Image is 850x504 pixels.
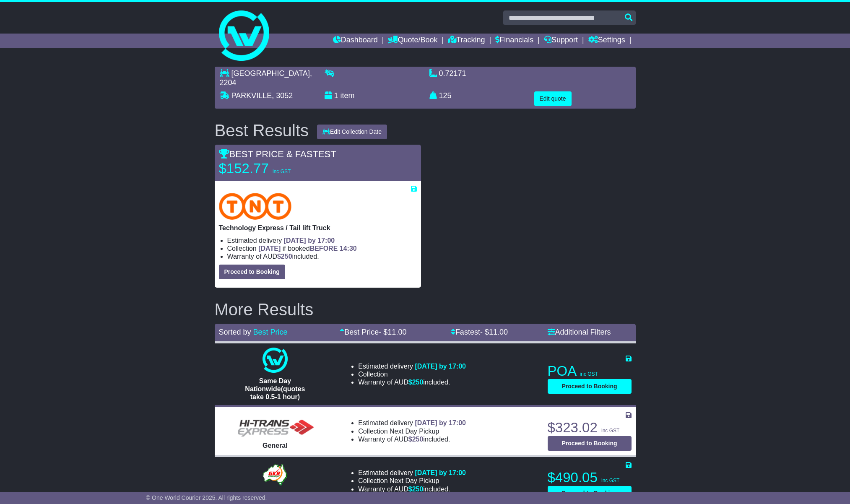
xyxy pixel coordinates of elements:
span: inc GST [601,478,619,483]
span: 11.00 [489,328,508,336]
li: Estimated delivery [227,236,417,244]
li: Estimated delivery [358,419,466,427]
p: $323.02 [548,419,632,436]
li: Collection [358,427,466,435]
span: $ [408,436,424,443]
p: POA [548,363,632,379]
li: Warranty of AUD included. [358,435,466,443]
div: Best Results [211,121,313,140]
span: BEST PRICE & FASTEST [219,149,336,159]
li: Collection [358,370,466,378]
span: if booked [258,245,356,252]
button: Proceed to Booking [548,379,632,394]
span: PARKVILLE [231,91,272,100]
p: $152.77 [219,160,324,177]
a: Best Price- $11.00 [340,328,406,336]
li: Warranty of AUD included. [358,378,466,386]
a: Support [544,34,578,48]
a: Best Price [253,328,288,336]
span: 250 [412,486,424,493]
span: inc GST [601,428,619,434]
button: Edit Collection Date [317,125,387,139]
span: 125 [439,91,452,100]
span: © One World Courier 2025. All rights reserved. [146,494,267,501]
span: 250 [412,379,424,386]
img: One World Courier: Same Day Nationwide(quotes take 0.5-1 hour) [263,348,288,373]
span: 250 [281,253,292,260]
span: item [341,91,355,100]
span: BEFORE [310,245,338,252]
span: 0.72171 [439,69,466,78]
a: Fastest- $11.00 [451,328,508,336]
h2: More Results [215,300,636,319]
span: Same Day Nationwide(quotes take 0.5-1 hour) [245,377,305,400]
span: 250 [412,436,424,443]
span: , 3052 [272,91,293,100]
span: [GEOGRAPHIC_DATA] [231,69,310,78]
a: Dashboard [333,34,378,48]
p: Technology Express / Tail lift Truck [219,224,417,232]
button: Edit quote [534,91,572,106]
span: , 2204 [220,69,312,87]
span: Next Day Pickup [390,477,439,484]
span: [DATE] by 17:00 [415,419,466,426]
span: 1 [334,91,338,100]
span: [DATE] by 17:00 [284,237,335,244]
a: Settings [588,34,625,48]
li: Estimated delivery [358,362,466,370]
a: Additional Filters [548,328,611,336]
span: Sorted by [219,328,251,336]
span: $ [277,253,292,260]
a: Quote/Book [388,34,437,48]
span: [DATE] [258,245,281,252]
li: Collection [227,244,417,252]
img: GKR: GENERAL [260,462,289,487]
button: Proceed to Booking [219,265,285,279]
button: Proceed to Booking [548,436,632,451]
span: Next Day Pickup [390,428,439,435]
span: [DATE] by 17:00 [415,363,466,370]
a: Tracking [448,34,485,48]
li: Warranty of AUD included. [358,485,466,493]
span: 14:30 [340,245,357,252]
span: - $ [379,328,406,336]
span: inc GST [580,371,598,377]
span: - $ [480,328,508,336]
span: inc GST [273,169,291,174]
span: [DATE] by 17:00 [415,469,466,476]
img: HiTrans (Machship): General [233,413,317,437]
li: Warranty of AUD included. [227,252,417,260]
span: $ [408,379,424,386]
span: $ [408,486,424,493]
a: Financials [495,34,533,48]
img: TNT Domestic: Technology Express / Tail lift Truck [219,193,292,220]
p: $490.05 [548,469,632,486]
span: General [263,442,288,449]
li: Collection [358,477,466,485]
span: 11.00 [387,328,406,336]
button: Proceed to Booking [548,486,632,501]
li: Estimated delivery [358,469,466,477]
